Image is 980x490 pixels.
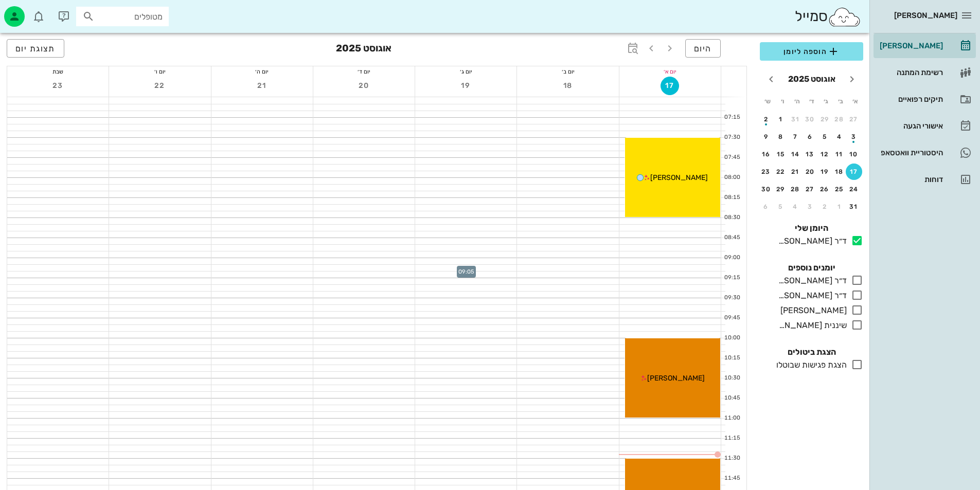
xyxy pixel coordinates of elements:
[846,186,862,193] div: 24
[773,203,789,210] div: 5
[802,129,818,145] button: 6
[816,181,833,197] button: 26
[831,151,848,158] div: 11
[30,8,37,14] span: תג
[816,111,833,128] button: 29
[831,198,848,215] button: 1
[787,203,804,210] div: 4
[874,33,976,58] a: [PERSON_NAME]
[7,39,64,58] button: תצוגת יום
[802,116,818,123] div: 30
[313,66,415,77] div: יום ד׳
[721,454,742,463] div: 11:30
[760,222,863,234] h4: היומן שלי
[816,151,833,158] div: 12
[760,262,863,274] h4: יומנים נוספים
[802,151,818,158] div: 13
[760,42,863,61] button: הוספה ליומן
[802,168,818,175] div: 20
[878,95,943,103] div: תיקים רפואיים
[760,346,863,358] h4: הצגת ביטולים
[834,93,847,110] th: ב׳
[151,81,169,90] span: 22
[773,151,789,158] div: 15
[774,319,847,332] div: שיננית [PERSON_NAME]
[773,164,789,180] button: 22
[774,235,847,247] div: ד״ר [PERSON_NAME]
[773,129,789,145] button: 8
[355,81,373,90] span: 20
[831,168,848,175] div: 18
[846,181,862,197] button: 24
[253,81,271,90] span: 21
[802,111,818,128] button: 30
[457,81,475,90] span: 19
[758,168,774,175] div: 23
[650,173,708,182] span: [PERSON_NAME]
[685,39,721,58] button: היום
[758,151,774,158] div: 16
[874,87,976,112] a: תיקים רפואיים
[787,133,804,140] div: 7
[49,77,67,95] button: 23
[816,116,833,123] div: 29
[819,93,833,110] th: ג׳
[721,294,742,302] div: 09:30
[773,111,789,128] button: 1
[721,113,742,122] div: 07:15
[787,164,804,180] button: 21
[846,129,862,145] button: 3
[721,474,742,483] div: 11:45
[816,129,833,145] button: 5
[773,133,789,140] div: 8
[758,116,774,123] div: 2
[846,164,862,180] button: 17
[846,146,862,162] button: 10
[784,69,840,89] button: אוגוסט 2025
[517,66,618,77] div: יום ב׳
[15,44,56,53] span: תצוגת יום
[415,66,516,77] div: יום ג׳
[762,70,780,88] button: חודש הבא
[758,186,774,193] div: 30
[772,359,847,371] div: הצגת פגישות שבוטלו
[831,181,848,197] button: 25
[843,70,861,88] button: חודש שעבר
[846,133,862,140] div: 3
[773,116,789,123] div: 1
[721,274,742,282] div: 09:15
[802,198,818,215] button: 3
[846,198,862,215] button: 31
[831,186,848,193] div: 25
[878,149,943,157] div: היסטוריית וואטסאפ
[774,275,847,287] div: ד״ר [PERSON_NAME]
[619,66,721,77] div: יום א׳
[336,39,391,60] h3: אוגוסט 2025
[846,151,862,158] div: 10
[721,153,742,162] div: 07:45
[773,181,789,197] button: 29
[721,414,742,423] div: 11:00
[721,173,742,182] div: 08:00
[773,146,789,162] button: 15
[831,116,848,123] div: 28
[151,77,169,95] button: 22
[874,140,976,165] a: היסטוריית וואטסאפ
[805,93,818,110] th: ד׳
[355,77,373,95] button: 20
[787,146,804,162] button: 14
[49,81,67,90] span: 23
[787,129,804,145] button: 7
[831,111,848,128] button: 28
[802,181,818,197] button: 27
[661,77,679,95] button: 17
[874,114,976,138] a: אישורי הגעה
[721,233,742,242] div: 08:45
[721,374,742,383] div: 10:30
[816,168,833,175] div: 19
[802,133,818,140] div: 6
[768,45,855,58] span: הוספה ליומן
[758,133,774,140] div: 9
[721,133,742,142] div: 07:30
[787,168,804,175] div: 21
